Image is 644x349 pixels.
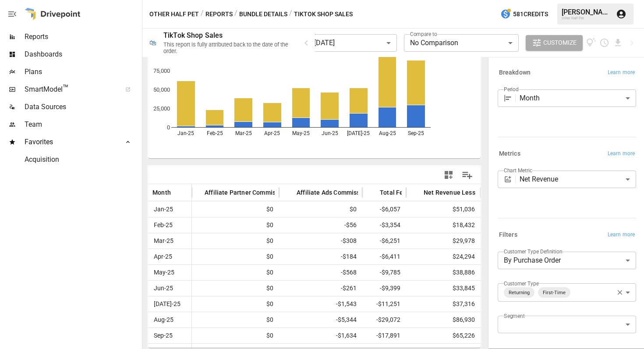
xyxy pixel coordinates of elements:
[613,38,623,48] button: Download report
[152,265,187,280] span: May-25
[504,85,519,93] label: Period
[367,186,379,199] button: Sort
[457,165,477,185] button: Manage Columns
[526,35,583,51] button: Customize
[152,296,187,312] span: [DATE]-25
[367,312,402,328] span: -$29,072
[25,119,140,130] span: Team
[283,328,358,343] span: -$1,634
[191,312,275,328] span: $0
[283,296,358,312] span: -$1,543
[264,130,280,136] text: Apr-25
[404,34,519,52] div: No Comparison
[497,6,552,22] button: 581Credits
[608,68,635,77] span: Learn more
[191,281,275,296] span: $0
[25,154,140,165] span: Acquisition
[149,9,199,20] button: Other Half Pet
[149,39,156,47] div: 🛍
[410,217,476,233] span: $18,432
[153,105,170,112] text: 25,000
[191,249,275,264] span: $0
[498,252,636,269] div: By Purchase Order
[152,328,187,343] span: Sep-25
[292,130,310,136] text: May-25
[322,130,338,136] text: Jun-25
[191,186,204,199] button: Sort
[282,34,397,52] div: [DATE] - [DATE]
[172,186,184,199] button: Sort
[410,296,476,312] span: $37,316
[283,186,296,199] button: Sort
[608,150,635,158] span: Learn more
[239,9,287,20] button: Bundle Details
[410,186,423,199] button: Sort
[191,296,275,312] span: $0
[367,296,402,312] span: -$11,251
[410,328,476,343] span: $65,226
[234,9,237,20] div: /
[25,49,140,60] span: Dashboards
[152,188,171,197] span: Month
[152,281,187,296] span: Jun-25
[177,130,194,136] text: Jan-25
[205,9,233,20] button: Reports
[148,0,481,158] svg: A chart.
[191,265,275,280] span: $0
[410,249,476,264] span: $24,294
[499,149,520,159] h6: Metrics
[504,248,563,255] label: Customer Type Definition
[207,130,223,136] text: Feb-25
[410,30,437,38] label: Compare to
[25,84,116,95] span: SmartModel
[410,265,476,280] span: $38,886
[152,312,187,328] span: Aug-25
[367,217,402,233] span: -$3,354
[608,231,635,239] span: Learn more
[379,130,396,136] text: Aug-25
[504,167,532,174] label: Chart Metric
[25,102,140,112] span: Data Sources
[367,281,402,296] span: -$9,399
[201,9,204,20] div: /
[283,202,358,217] span: $0
[283,249,358,264] span: -$184
[410,312,476,328] span: $86,930
[499,68,531,78] h6: Breakdown
[191,202,275,217] span: $0
[289,9,292,20] div: /
[408,130,424,136] text: Sep-25
[288,30,315,38] label: Date Range
[167,124,170,131] text: 0
[539,288,569,298] span: First-Time
[410,233,476,249] span: $29,978
[367,328,402,343] span: -$17,891
[163,41,290,54] div: This report is fully attributed back to the date of the order.
[283,281,358,296] span: -$261
[191,217,275,233] span: $0
[367,249,402,264] span: -$6,411
[235,130,252,136] text: Mar-25
[513,9,548,20] span: 581 Credits
[152,202,187,217] span: Jan-25
[543,37,577,48] span: Customize
[347,130,370,136] text: [DATE]-25
[499,230,517,240] h6: Filters
[283,233,358,249] span: -$308
[562,8,611,16] div: [PERSON_NAME]
[283,312,358,328] span: -$5,344
[153,86,170,93] text: 50,000
[424,188,491,197] span: Net Revenue Less Fees
[283,265,358,280] span: -$568
[367,202,402,217] span: -$6,057
[25,67,140,77] span: Plans
[367,233,402,249] span: -$6,251
[63,83,69,94] span: ™
[152,249,187,264] span: Apr-25
[367,265,402,280] span: -$9,785
[410,202,476,217] span: $51,036
[380,188,410,197] span: Total Fees
[152,217,187,233] span: Feb-25
[152,233,187,249] span: Mar-25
